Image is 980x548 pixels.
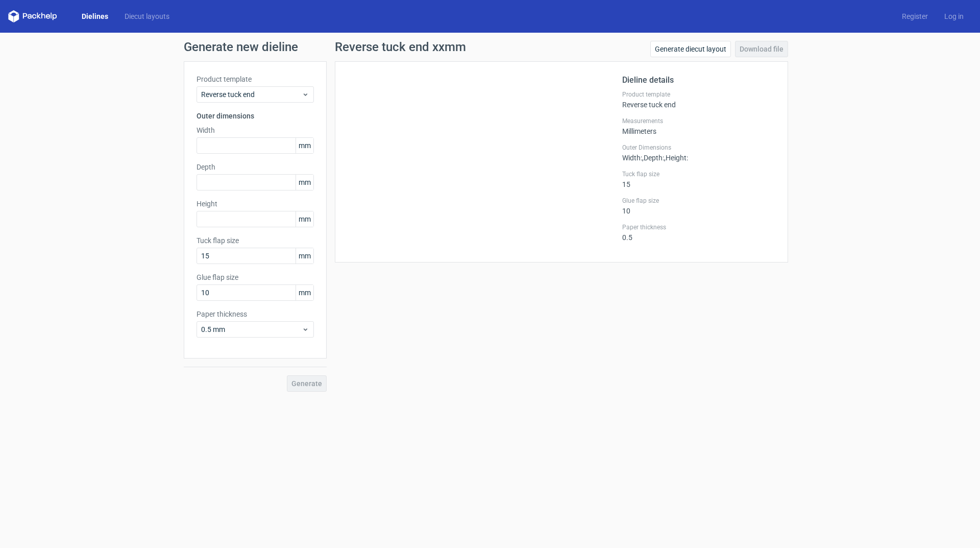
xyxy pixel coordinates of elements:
[642,154,664,162] span: , Depth :
[296,211,313,227] span: mm
[197,74,314,84] label: Product template
[197,125,314,135] label: Width
[622,90,775,99] label: Product template
[622,74,775,86] h2: Dieline details
[197,309,314,319] label: Paper thickness
[936,11,972,21] a: Log in
[622,197,775,205] label: Glue flap size
[296,285,313,300] span: mm
[296,248,313,264] span: mm
[197,199,314,209] label: Height
[622,117,775,125] label: Measurements
[622,144,775,152] label: Outer Dimensions
[622,223,775,231] label: Paper thickness
[197,235,314,246] label: Tuck flap size
[622,197,775,215] div: 10
[650,41,731,57] a: Generate diecut layout
[197,162,314,172] label: Depth
[894,11,936,21] a: Register
[197,111,314,121] h3: Outer dimensions
[73,11,116,21] a: Dielines
[201,324,302,335] span: 0.5 mm
[622,117,775,135] div: Millimeters
[197,272,314,282] label: Glue flap size
[664,154,688,162] span: , Height :
[296,175,313,190] span: mm
[622,223,775,242] div: 0.5
[622,90,775,109] div: Reverse tuck end
[622,154,642,162] span: Width :
[184,41,796,53] h1: Generate new dieline
[622,170,775,188] div: 15
[622,170,775,178] label: Tuck flap size
[335,41,466,53] h1: Reverse tuck end xxmm
[201,89,302,100] span: Reverse tuck end
[116,11,178,21] a: Diecut layouts
[296,138,313,153] span: mm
